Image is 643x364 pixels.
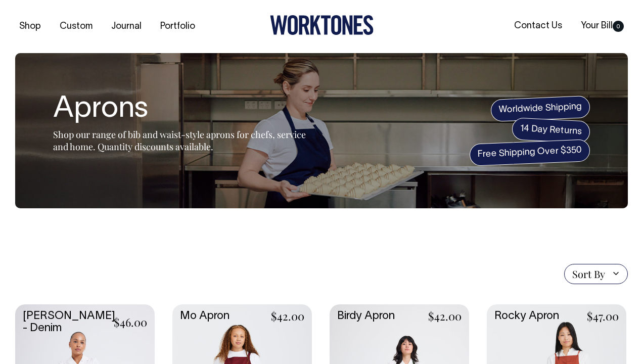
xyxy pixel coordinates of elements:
a: Portfolio [156,18,199,35]
a: Journal [107,18,146,35]
h1: Aprons [53,94,306,126]
a: Contact Us [510,18,566,34]
span: Free Shipping Over $350 [469,139,590,166]
span: Sort By [572,268,605,280]
span: Worldwide Shipping [490,95,590,121]
a: Your Bill0 [577,18,628,34]
span: Shop our range of bib and waist-style aprons for chefs, service and home. Quantity discounts avai... [53,128,306,153]
span: 14 Day Returns [512,117,590,144]
a: Shop [15,18,45,35]
span: 0 [613,21,624,32]
a: Custom [56,18,97,35]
